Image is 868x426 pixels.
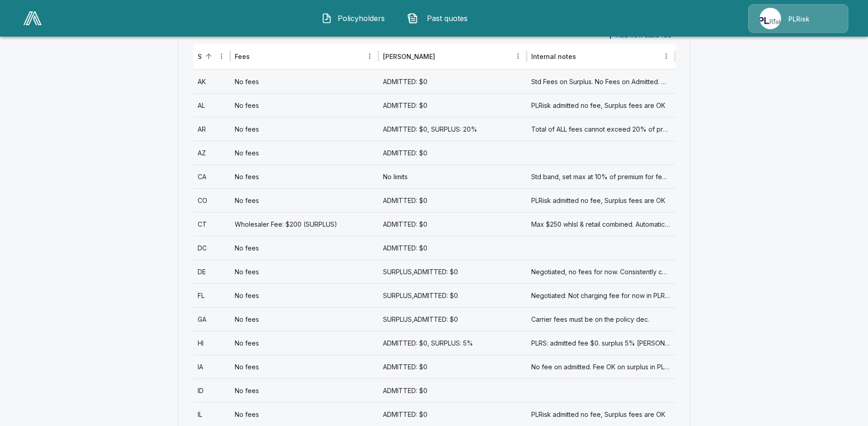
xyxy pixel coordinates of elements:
div: ADMITTED: $0 [378,236,527,260]
button: Sort [436,50,449,63]
img: AA Logo [23,11,42,25]
div: AK [193,69,230,93]
div: DC [193,236,230,260]
div: SURPLUS,ADMITTED: $0 [378,260,527,283]
button: State column menu [215,50,228,63]
div: Carrier fees must be on the policy dec. [527,307,675,331]
div: No fees [230,165,378,188]
button: Max Fee column menu [512,50,524,63]
div: Negotiated, no fees for now. Consistently charged for reasonableness. DE monitors. [527,260,675,283]
div: GA [193,307,230,331]
button: Sort [251,50,264,63]
div: No fees [230,69,378,93]
div: PLRisk admitted no fee, Surplus fees are OK [527,402,675,426]
div: PLRisk admitted no fee, Surplus fees are OK [527,188,675,212]
div: Wholesaler Fee: $200 (SURPLUS) [230,212,378,236]
div: No limits [378,165,527,188]
div: FL [193,283,230,307]
button: Past quotes IconPast quotes [400,6,479,30]
div: No fees [230,355,378,378]
div: PLRisk admitted no fee, Surplus fees are OK [527,93,675,117]
div: ADMITTED: $0 [378,141,527,165]
div: CA [193,165,230,188]
div: [PERSON_NAME] [383,53,435,60]
div: SURPLUS,ADMITTED: $0 [378,307,527,331]
button: Fees column menu [363,50,376,63]
p: PLRisk [788,15,809,24]
div: ADMITTED: $0 [378,402,527,426]
div: ADMITTED: $0 [378,69,527,93]
div: Internal notes [531,53,576,60]
a: Agency IconPLRisk [748,4,848,33]
div: SURPLUS,ADMITTED: $0 [378,283,527,307]
div: No fees [230,378,378,402]
div: No fees [230,307,378,331]
img: Past quotes Icon [407,13,418,24]
div: IA [193,355,230,378]
div: State [198,53,201,60]
div: Negotiated: Not charging fee for now in PLRS. Admitted tax is FLIGA [527,283,675,307]
div: No fees [230,283,378,307]
div: ADMITTED: $0 [378,212,527,236]
div: No fees [230,117,378,141]
div: No fees [230,188,378,212]
div: DE [193,260,230,283]
div: Total of ALL fees cannot exceed 20% of premium [527,117,675,141]
div: ADMITTED: $0 [378,355,527,378]
div: ADMITTED: $0 [378,188,527,212]
div: ID [193,378,230,402]
button: Policyholders IconPolicyholders [314,6,393,30]
img: Agency Icon [760,8,781,29]
div: ADMITTED: $0, SURPLUS: 5% [378,331,527,355]
div: No fees [230,236,378,260]
div: CO [193,188,230,212]
span: Past quotes [422,13,472,24]
div: Fees [235,53,250,60]
button: Sort [202,50,215,63]
div: Std band, set max at 10% of premium for fees (other than carrier) [527,165,675,188]
div: PLRS: admitted fee $0. surplus 5% max PLRS + Affinity processing [527,331,675,355]
div: No fees [230,331,378,355]
button: Internal notes column menu [660,50,673,63]
img: Policyholders Icon [321,13,332,24]
button: Sort [577,50,590,63]
div: No fees [230,141,378,165]
div: CT [193,212,230,236]
div: ADMITTED: $0 [378,93,527,117]
div: No fees [230,93,378,117]
div: No fees [230,402,378,426]
div: HI [193,331,230,355]
div: No fees [230,260,378,283]
div: Max $250 whlsl & retail combined. Automatic renewals No fees allowed. [527,212,675,236]
div: AL [193,93,230,117]
div: ADMITTED: $0, SURPLUS: 20% [378,117,527,141]
div: ADMITTED: $0 [378,378,527,402]
div: No fee on admitted. Fee OK on surplus in PLRS. [527,355,675,378]
div: IL [193,402,230,426]
div: AZ [193,141,230,165]
span: Policyholders [336,13,386,24]
div: Std Fees on Surplus. No Fees on Admitted. Commissions received must be disclosed on any quote [527,69,675,93]
div: AR [193,117,230,141]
